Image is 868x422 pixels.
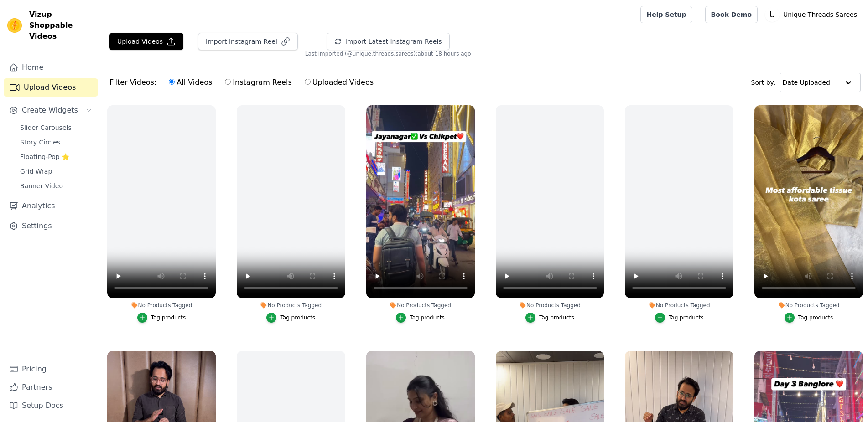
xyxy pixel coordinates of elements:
span: Create Widgets [22,105,78,116]
span: Floating-Pop ⭐ [20,152,69,161]
span: Story Circles [20,138,60,147]
div: No Products Tagged [237,302,345,309]
button: Tag products [396,313,445,323]
div: No Products Tagged [754,302,863,309]
div: Tag products [539,314,574,321]
span: Banner Video [20,181,63,190]
a: Pricing [4,360,98,378]
a: Settings [4,217,98,235]
img: Vizup [7,18,22,33]
div: No Products Tagged [625,302,733,309]
input: Instagram Reels [225,79,231,85]
div: No Products Tagged [496,302,604,309]
input: All Videos [169,79,175,85]
p: Unique Threads Sarees [780,6,861,23]
a: Story Circles [15,136,98,149]
label: Instagram Reels [224,77,292,88]
div: No Products Tagged [366,302,475,309]
a: Banner Video [15,180,98,192]
label: All Videos [168,77,213,88]
span: Last imported (@ unique.threads.sarees ): about 18 hours ago [305,50,471,57]
div: Tag products [151,314,186,321]
button: Tag products [785,313,833,323]
button: Tag products [655,313,704,323]
button: Import Instagram Reel [198,33,298,50]
button: Create Widgets [4,101,98,119]
span: Grid Wrap [20,167,52,176]
button: Tag products [137,313,186,323]
button: U Unique Threads Sarees [765,6,861,23]
div: Sort by: [751,73,861,92]
button: Tag products [266,313,315,323]
button: Tag products [525,313,574,323]
button: Upload Videos [109,33,183,50]
button: Import Latest Instagram Reels [327,33,450,50]
div: Filter Videos: [109,72,379,93]
span: Vizup Shoppable Videos [29,9,94,42]
div: Tag products [798,314,833,321]
a: Floating-Pop ⭐ [15,150,98,163]
div: Tag products [280,314,315,321]
a: Grid Wrap [15,165,98,178]
a: Setup Docs [4,396,98,415]
label: Uploaded Videos [304,77,374,88]
a: Help Setup [640,6,692,23]
div: Tag products [669,314,704,321]
span: Slider Carousels [20,123,72,132]
input: Uploaded Videos [305,79,311,85]
a: Analytics [4,197,98,215]
a: Book Demo [705,6,758,23]
div: No Products Tagged [107,302,216,309]
a: Slider Carousels [15,121,98,134]
div: Tag products [410,314,445,321]
a: Upload Videos [4,78,98,97]
text: U [769,10,775,19]
a: Home [4,58,98,77]
a: Partners [4,378,98,396]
